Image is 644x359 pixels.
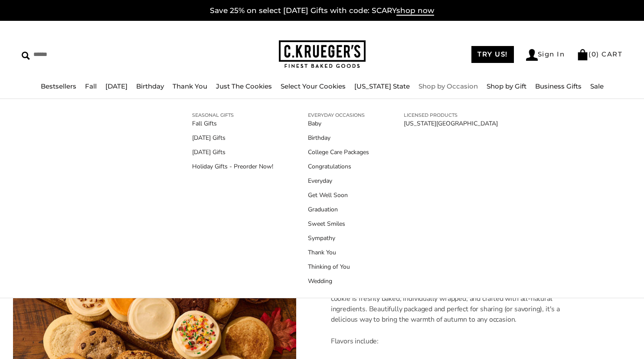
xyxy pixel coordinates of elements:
a: LICENSED PRODUCTS [404,111,498,119]
a: Birthday [308,133,369,142]
a: Shop by Gift [487,82,526,90]
a: [DATE] Gifts [192,148,273,157]
input: Search [22,48,163,61]
a: Everyday [308,176,369,185]
a: Congratulations [308,162,369,171]
a: Baby [308,119,369,128]
a: [DATE] Gifts [192,133,273,142]
span: 0 [592,50,597,58]
a: Just The Cookies [216,82,272,90]
a: TRY US! [471,46,514,63]
a: Wedding [308,277,369,286]
a: Thank You [173,82,207,90]
a: Get Well Soon [308,191,369,200]
img: Search [22,52,30,60]
a: Holiday Gifts - Preorder Now! [192,162,273,171]
a: Shop by Occasion [418,82,478,90]
img: Account [526,49,538,61]
a: (0) CART [577,50,622,58]
a: Graduation [308,205,369,214]
a: Select Your Cookies [281,82,346,90]
a: Birthday [136,82,164,90]
a: SEASONAL GIFTS [192,111,273,119]
a: Thank You [308,248,369,257]
a: Bestsellers [41,82,76,90]
a: Thinking of You [308,262,369,271]
a: Save 25% on select [DATE] Gifts with code: SCARYshop now [210,6,434,16]
a: Business Gifts [535,82,582,90]
a: [DATE] [105,82,127,90]
p: Flavors include: [331,336,568,346]
img: C.KRUEGER'S [279,40,366,69]
a: Fall Gifts [192,119,273,128]
a: [US_STATE][GEOGRAPHIC_DATA] [404,119,498,128]
a: Sign In [526,49,565,61]
a: College Care Packages [308,148,369,157]
a: Sympathy [308,234,369,243]
span: shop now [396,6,434,16]
a: Sale [590,82,604,90]
a: [US_STATE] State [354,82,410,90]
img: Bag [577,49,588,60]
a: EVERYDAY OCCASIONS [308,111,369,119]
a: Fall [85,82,97,90]
a: Sweet Smiles [308,219,369,228]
